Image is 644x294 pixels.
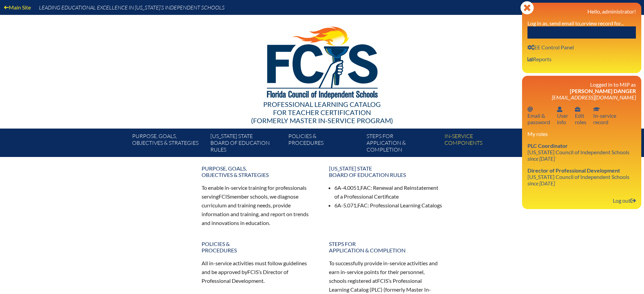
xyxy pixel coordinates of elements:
[527,167,620,174] span: Director of Professional Development
[525,105,553,127] a: Email passwordEmail &password
[593,107,600,112] svg: In-service record
[334,183,443,201] li: 6A-4.0051, : Renewal and Reinstatement of a Professional Certificate
[377,277,388,284] span: FCIS
[219,193,230,200] span: FCIS
[527,142,568,149] span: PLC Coordinator
[198,162,319,181] a: Purpose, goals,objectives & strategies
[127,100,517,125] div: Professional Learning Catalog (formerly Master In-service Program)
[273,108,371,116] span: for Teacher Certification
[520,1,534,15] svg: Close
[252,15,392,107] img: FCISlogo221.eps
[286,131,363,157] a: Policies &Procedures
[590,105,619,127] a: In-service recordIn-servicerecord
[360,184,371,191] span: FAC
[364,131,442,157] a: Steps forapplication & completion
[525,166,632,188] a: Director of Professional Development [US_STATE] Council of Independent Schools since [DATE]
[610,196,639,205] a: Log outLog out
[525,141,632,163] a: PLC Coordinator [US_STATE] Council of Independent Schools since [DATE]
[129,131,207,157] a: Purpose, goals,objectives & strategies
[527,107,533,112] svg: Email password
[575,107,580,112] svg: User info
[1,3,34,12] a: Main Site
[554,105,571,127] a: User infoUserinfo
[581,20,586,26] i: or
[198,238,319,256] a: Policies &Procedures
[527,155,555,162] i: since [DATE]
[334,201,443,210] li: 6A-5.071, : Professional Learning Catalogs
[371,286,381,293] span: PLC
[527,180,555,186] i: since [DATE]
[325,238,447,256] a: Steps forapplication & completion
[357,202,368,208] span: FAC
[527,20,624,26] label: Log in as, send email to, view record for...
[527,81,636,100] h3: Logged in to MIP as
[247,269,258,275] span: FCIS
[527,131,636,137] h3: My roles
[202,183,315,227] p: To enable in-service training for professionals serving member schools, we diagnose curriculum an...
[572,105,589,127] a: User infoEditroles
[527,8,636,15] h3: Hello, administrator!
[525,54,554,64] a: User infoReports
[202,259,315,285] p: All in-service activities must follow guidelines and be approved by ’s Director of Professional D...
[557,107,562,112] svg: User info
[525,43,577,52] a: User infoEE Control Panel
[442,131,520,157] a: In-servicecomponents
[208,131,286,157] a: [US_STATE] StateBoard of Education rules
[570,88,636,94] span: [PERSON_NAME] Danger
[527,45,534,50] svg: User info
[325,162,447,181] a: [US_STATE] StateBoard of Education rules
[630,198,636,203] svg: Log out
[552,94,636,100] span: [EMAIL_ADDRESS][DOMAIN_NAME]
[527,56,533,62] svg: User info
